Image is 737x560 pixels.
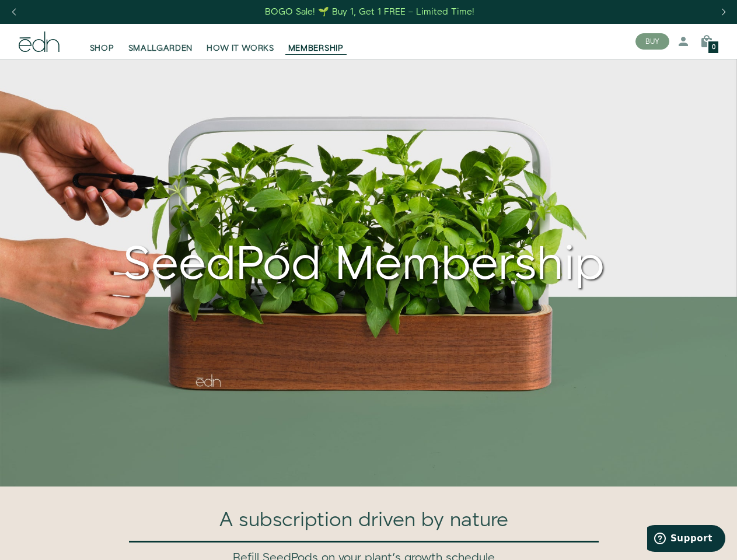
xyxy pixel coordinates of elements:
a: BOGO Sale! 🌱 Buy 1, Get 1 FREE – Limited Time! [264,3,476,21]
span: MEMBERSHIP [288,43,344,54]
div: BOGO Sale! 🌱 Buy 1, Get 1 FREE – Limited Time! [265,6,474,18]
a: SHOP [83,29,121,54]
span: SHOP [90,43,114,54]
span: HOW IT WORKS [207,43,274,54]
span: 0 [712,44,715,51]
a: MEMBERSHIP [281,29,351,54]
span: SMALLGARDEN [128,43,193,54]
div: SeedPod Membership [19,209,709,293]
iframe: Opens a widget where you can find more information [647,525,725,554]
a: HOW IT WORKS [200,29,281,54]
h1: A subscription driven by nature [117,510,612,531]
button: BUY [635,33,669,50]
a: SMALLGARDEN [121,29,200,54]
